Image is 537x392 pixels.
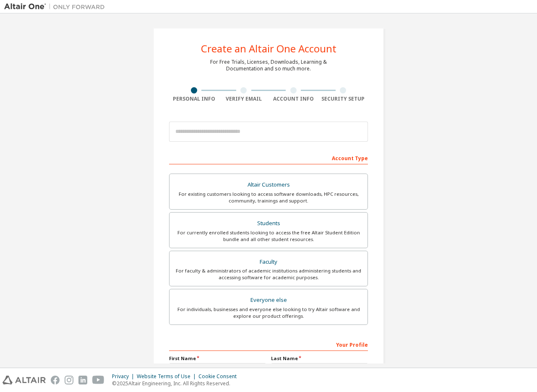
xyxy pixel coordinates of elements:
[137,373,198,380] div: Website Terms of Use
[219,96,269,102] div: Verify Email
[175,294,362,306] div: Everyone else
[3,376,46,384] img: altair_logo.svg
[175,218,362,229] div: Students
[169,96,219,102] div: Personal Info
[318,96,368,102] div: Security Setup
[198,373,242,380] div: Cookie Consent
[201,44,336,54] div: Create an Altair One Account
[169,355,266,362] label: First Name
[268,96,318,102] div: Account Info
[175,306,362,319] div: For individuals, businesses and everyone else looking to try Altair software and explore our prod...
[175,229,362,243] div: For currently enrolled students looking to access the free Altair Student Edition bundle and all ...
[65,376,73,384] img: instagram.svg
[175,191,362,204] div: For existing customers looking to access software downloads, HPC resources, community, trainings ...
[112,373,137,380] div: Privacy
[78,376,87,384] img: linkedin.svg
[175,267,362,281] div: For faculty & administrators of academic institutions administering students and accessing softwa...
[112,380,242,387] p: © 2025 Altair Engineering, Inc. All Rights Reserved.
[169,337,368,351] div: Your Profile
[210,59,327,72] div: For Free Trials, Licenses, Downloads, Learning & Documentation and so much more.
[169,151,368,164] div: Account Type
[175,256,362,268] div: Faculty
[92,376,104,384] img: youtube.svg
[175,179,362,191] div: Altair Customers
[4,3,109,11] img: Altair One
[51,376,60,384] img: facebook.svg
[271,355,368,362] label: Last Name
